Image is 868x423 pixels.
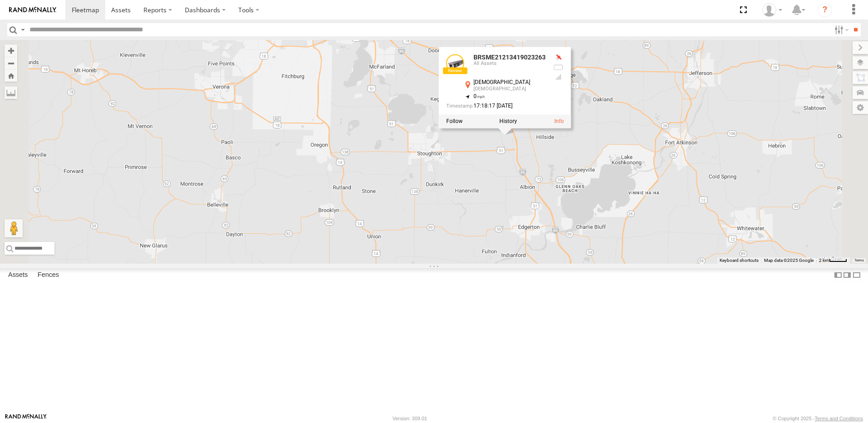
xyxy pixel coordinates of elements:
a: Terms and Conditions [815,416,863,421]
label: Search Query [19,23,26,36]
label: Assets [4,269,32,281]
button: Zoom Home [5,69,17,82]
button: Keyboard shortcuts [720,257,759,264]
div: [DEMOGRAPHIC_DATA] [473,86,546,92]
a: Terms (opens in new tab) [854,259,864,262]
label: Measure [5,86,17,99]
span: 2 km [819,258,829,263]
label: Search Filter Options [831,23,850,36]
div: Last Event GSM Signal Strength [553,74,564,81]
img: rand-logo.svg [9,7,56,13]
label: Realtime tracking of Asset [446,118,463,124]
label: Hide Summary Table [852,268,861,281]
div: Nick Earley [759,3,785,17]
a: BRSME21213419023263 [473,54,546,61]
label: View Asset History [499,118,517,124]
div: © Copyright 2025 - [773,416,863,421]
button: Map Scale: 2 km per 36 pixels [816,257,850,264]
div: [DEMOGRAPHIC_DATA] [473,79,546,85]
div: No GPS Fix [553,54,564,61]
label: Dock Summary Table to the Left [833,268,843,281]
a: View Asset Details [446,54,464,72]
div: Date/time of location update [446,103,546,109]
label: Dock Summary Table to the Right [843,268,852,281]
div: No battery health information received from this device. [553,64,564,71]
label: Map Settings [853,101,868,114]
button: Zoom in [5,44,17,57]
a: Visit our Website [5,414,47,423]
label: Fences [33,269,64,281]
div: Version: 309.01 [393,416,427,421]
span: Map data ©2025 Google [764,258,814,263]
div: All Assets [473,61,546,66]
a: View Asset Details [554,118,564,124]
span: 0 [473,93,485,99]
button: Zoom out [5,57,17,69]
i: ? [818,3,832,17]
button: Drag Pegman onto the map to open Street View [5,219,23,237]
